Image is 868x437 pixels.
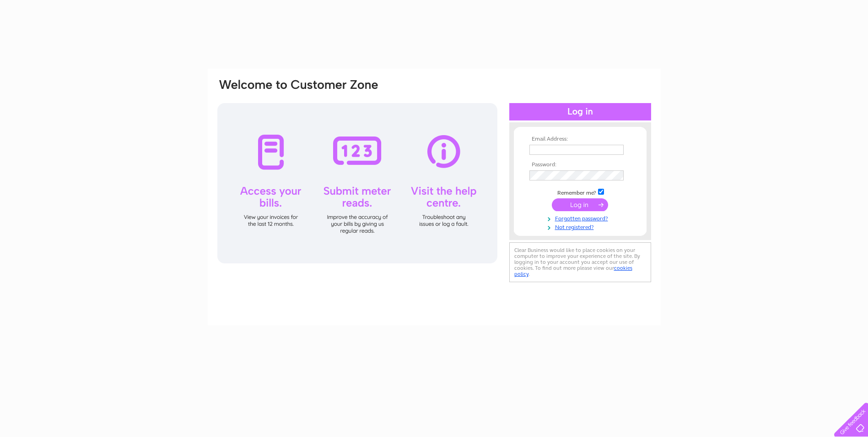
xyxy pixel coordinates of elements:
[529,213,633,222] a: Forgotten password?
[527,162,633,168] th: Password:
[527,136,633,142] th: Email Address:
[514,265,632,277] a: cookies policy
[527,187,633,197] td: Remember me?
[529,222,633,231] a: Not registered?
[509,242,651,282] div: Clear Business would like to place cookies on your computer to improve your experience of the sit...
[552,198,608,211] input: Submit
